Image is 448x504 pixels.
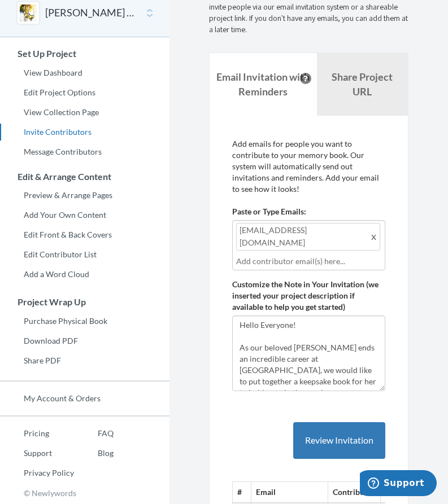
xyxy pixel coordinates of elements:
h3: Project Wrap Up [1,297,169,307]
h3: Edit & Arrange Content [1,172,169,182]
button: Review Invitation [293,422,385,459]
a: Blog [74,445,114,462]
th: Email [251,481,328,502]
b: Share Project URL [332,71,393,98]
a: FAQ [74,425,114,442]
span: [EMAIL_ADDRESS][DOMAIN_NAME] [236,223,380,251]
h3: Set Up Project [1,49,169,59]
strong: Email Invitation with Reminders [216,71,310,98]
th: # [233,481,251,502]
p: Add emails for people you want to contribute to your memory book. Our system will automatically s... [232,138,385,195]
iframe: Opens a widget where you can chat to one of our agents [360,470,437,498]
button: [PERSON_NAME] Retirement Book [45,6,137,20]
input: Add contributor email(s) here... [236,255,381,268]
textarea: Hello Everyone! As our beloved [PERSON_NAME] ends an incredible career at [GEOGRAPHIC_DATA], we w... [232,315,385,391]
label: Paste or Type Emails: [232,206,306,217]
label: Customize the Note in Your Invitation (we inserted your project description if available to help ... [232,279,385,313]
th: Contributed [328,481,381,502]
